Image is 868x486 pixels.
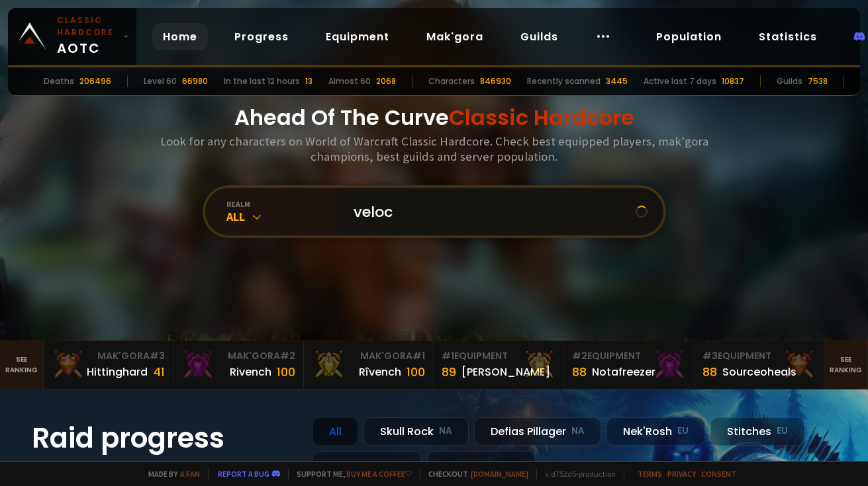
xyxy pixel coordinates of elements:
[32,417,297,459] h1: Raid progress
[155,134,714,164] h3: Look for any characters on World of Warcraft Classic Hardcore. Check best equipped players, mak'g...
[638,469,662,479] a: Terms
[677,425,689,438] small: EU
[234,102,634,134] h1: Ahead Of The Curve
[328,75,371,87] div: Almost 60
[808,75,828,87] div: 7538
[824,341,868,389] a: Seeranking
[777,75,802,87] div: Guilds
[44,341,174,389] a: Mak'Gora#3Hittinghard41
[748,23,828,50] a: Statistics
[359,364,401,380] div: Rîvench
[572,363,587,381] div: 88
[572,349,686,363] div: Equipment
[79,75,111,87] div: 206496
[173,341,304,389] a: Mak'Gora#2Rivench100
[606,417,705,446] div: Nek'Rosh
[315,23,400,50] a: Equipment
[363,417,469,446] div: Skull Rock
[702,349,816,363] div: Equipment
[305,75,313,87] div: 13
[181,349,295,363] div: Mak'Gora
[150,349,165,362] span: # 3
[412,349,425,362] span: # 1
[722,75,744,87] div: 10837
[646,23,732,50] a: Population
[527,75,601,87] div: Recently scanned
[8,8,136,65] a: Classic HardcoreAOTC
[471,469,528,479] a: [DOMAIN_NAME]
[564,341,695,389] a: #2Equipment88Notafreezer
[420,469,528,479] span: Checkout
[182,75,208,87] div: 66980
[52,349,166,363] div: Mak'Gora
[474,417,601,446] div: Defias Pillager
[224,75,300,87] div: In the last 12 hours
[434,341,564,389] a: #1Equipment89[PERSON_NAME]
[480,75,511,87] div: 846930
[442,349,454,362] span: # 1
[57,15,118,58] span: AOTC
[606,75,628,87] div: 3445
[346,469,412,479] a: Buy me a coffee
[510,23,569,50] a: Guilds
[442,363,456,381] div: 89
[313,417,358,446] div: All
[230,364,271,380] div: Rivench
[226,209,338,224] div: All
[288,469,412,479] span: Support me,
[710,417,804,446] div: Stitches
[304,341,434,389] a: Mak'Gora#1Rîvench100
[439,425,452,438] small: NA
[152,23,208,50] a: Home
[702,363,717,381] div: 88
[376,75,396,87] div: 2068
[695,341,825,389] a: #3Equipment88Sourceoheals
[442,349,555,363] div: Equipment
[140,469,200,479] span: Made by
[57,15,118,38] small: Classic Hardcore
[144,75,177,87] div: Level 60
[592,364,655,380] div: Notafreezer
[313,451,422,479] div: Doomhowl
[180,469,200,479] a: a fan
[777,425,788,438] small: EU
[226,199,338,209] div: realm
[644,75,716,87] div: Active last 7 days
[346,188,636,235] input: Search a character...
[722,364,796,380] div: Sourceoheals
[87,364,148,380] div: Hittinghard
[667,469,696,479] a: Privacy
[571,425,585,438] small: NA
[218,469,269,479] a: Report a bug
[508,458,519,471] small: EU
[701,469,736,479] a: Consent
[392,458,405,471] small: NA
[427,451,536,479] div: Soulseeker
[461,364,550,380] div: [PERSON_NAME]
[153,363,165,381] div: 41
[536,469,616,479] span: v. d752d5 - production
[572,349,587,362] span: # 2
[277,363,295,381] div: 100
[312,349,426,363] div: Mak'Gora
[44,75,74,87] div: Deaths
[702,349,718,362] span: # 3
[224,23,299,50] a: Progress
[428,75,475,87] div: Characters
[416,23,494,50] a: Mak'gora
[280,349,295,362] span: # 2
[449,102,634,132] span: Classic Hardcore
[407,363,425,381] div: 100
